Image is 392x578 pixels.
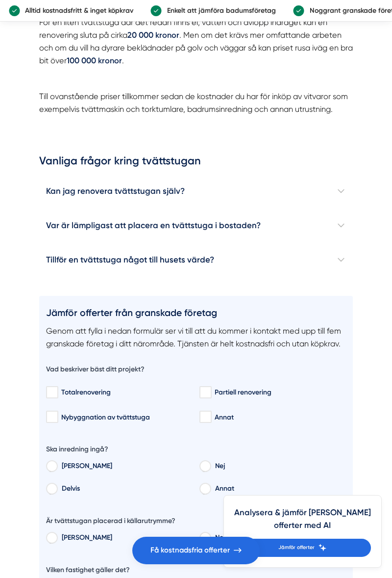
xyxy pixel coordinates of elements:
input: Nybyggnation av tvättstuga [46,412,57,422]
input: Annat [199,412,211,422]
label: Annat [210,482,346,497]
h5: Är tvättstugan placerad i källarutrymme? [46,516,175,528]
label: Delvis [57,482,193,497]
p: Alltid kostnadsfritt & inget köpkrav [20,5,134,16]
p: För en liten tvättstuga där det redan finns el, vatten och avlopp indraget kan en renovering slut... [39,16,353,68]
h5: Vad beskriver bäst ditt projekt? [46,365,145,377]
p: Enkelt att jämföra badumsföretag [162,5,276,16]
input: Annat [199,486,210,495]
label: Nej [210,531,346,546]
input: Nej [199,535,210,544]
span: Få kostnadsfria offerter [150,545,230,556]
input: Ja [46,535,57,544]
h5: Ska inredning ingå? [46,445,108,457]
input: Delvis [46,486,57,495]
p: Genom att fylla i nedan formulär ser vi till att du kommer i kontakt med upp till fem granskade f... [46,325,346,350]
h4: Var är lämpligast att placera en tvättstuga i bostaden? [39,209,353,243]
input: Totalrenovering [46,388,57,397]
input: Ja [46,463,57,472]
a: Få kostnadsfria offerter [132,537,260,564]
p: Till ovanstående priser tillkommer sedan de kostnader du har för inköp av vitvaror som exempelvis... [39,90,353,116]
h5: Vilken fastighet gäller det? [46,565,130,578]
h4: Tillför en tvättstuga något till husets värde? [39,242,353,277]
label: Nej [210,460,346,475]
input: Partiell renovering [199,388,211,397]
strong: 100 000 kronor [67,56,122,65]
span: Jämför offerter [278,544,315,552]
h4: Kan jag renovera tvättstugan själv? [39,174,353,209]
label: [PERSON_NAME] [57,531,193,546]
h4: Analysera & jämför [PERSON_NAME] offerter med AI [234,506,371,539]
h3: Jämför offerter från granskade företag [46,303,346,325]
input: Nej [199,463,210,472]
label: [PERSON_NAME] [57,460,193,475]
strong: 20 000 kronor [127,30,179,40]
a: Jämför offerter [234,539,371,557]
h2: Vanliga frågor kring tvättstugan [39,154,353,174]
